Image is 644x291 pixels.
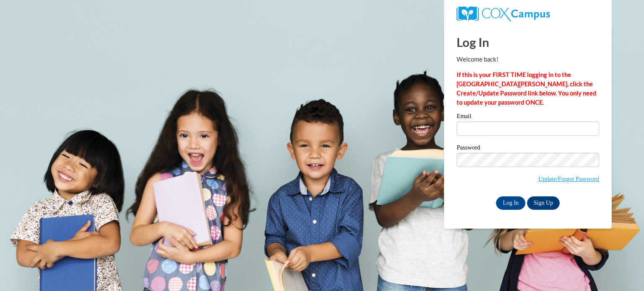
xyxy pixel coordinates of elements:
[457,71,596,106] strong: If this is your FIRST TIME logging in to the [GEOGRAPHIC_DATA][PERSON_NAME], click the Create/Upd...
[457,144,599,153] label: Password
[538,175,599,182] a: Update/Forgot Password
[457,113,599,121] label: Email
[457,10,550,17] a: COX Campus
[457,55,599,64] p: Welcome back!
[457,33,599,51] h1: Log In
[527,196,560,210] a: Sign Up
[457,6,550,21] img: COX Campus
[496,196,525,210] input: Log In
